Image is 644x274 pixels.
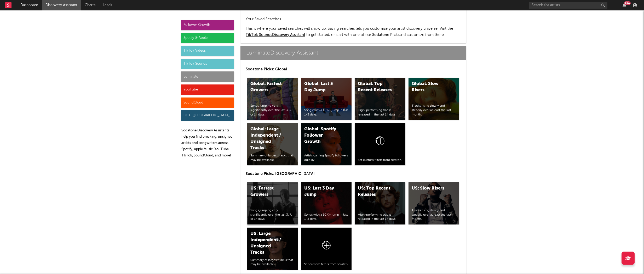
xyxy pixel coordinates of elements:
a: Set custom filters from scratch. [301,228,352,270]
div: OCC ([GEOGRAPHIC_DATA]) [181,110,234,121]
div: Set custom filters from scratch. [358,158,402,162]
div: Global: Fastest Growers [250,81,286,93]
p: Sodatone Discovery Assistants help you find breaking, unsigned artists and songwriters across Spo... [181,127,234,159]
div: Spotify & Apple [181,33,234,43]
div: 99 + [624,1,631,5]
a: US: Large Independent / Unsigned TracksSummary of largest tracks that may be available. [247,228,298,270]
div: High-performing tracks released in the last 14 days. [358,213,402,222]
a: TikTok SoundsDiscovery Assistant [246,33,305,37]
input: Search for artists [529,2,607,9]
a: US: Slow RisersTracks rising slowly and steadily over at least the last month. [409,182,459,224]
div: Follower Growth [181,20,234,30]
div: Songs with a 10%+ jump in last 1-3 days. [304,213,349,222]
span: Sodatone Picks [372,33,399,37]
a: Global: Slow RisersTracks rising slowly and steadily over at least the last month. [409,78,459,120]
button: 99+ [623,3,626,7]
div: Global: Slow Risers [412,81,447,93]
div: Global: Large Independent / Unsigned Tracks [250,126,286,151]
div: YouTube [181,84,234,95]
p: Sodatone Picks: Global [246,66,461,72]
div: Songs with a 10%+ jump in last 1-3 days. [304,108,349,117]
a: US: Top Recent ReleasesHigh-performing tracks released in the last 14 days. [355,182,405,224]
a: Set custom filters from scratch. [355,123,405,165]
div: Luminate [181,71,234,82]
a: Global: Spotify Follower GrowthArtists gaining Spotify followers quickly. [301,123,352,165]
div: TikTok Sounds [181,59,234,69]
h2: Your Saved Searches [246,16,461,22]
div: Global: Spotify Follower Growth [304,126,340,145]
div: US: Top Recent Releases [358,185,393,198]
p: Sodatone Picks: [GEOGRAPHIC_DATA] [246,171,461,177]
div: Summary of largest tracks that may be available. [250,154,295,162]
div: Global: Last 3 Day Jump [304,81,340,93]
div: Tracks rising slowly and steadily over at least the last month. [412,208,456,221]
div: US: Fastest Growers [250,185,286,198]
div: US: Slow Risers [412,185,447,192]
a: Global: Top Recent ReleasesHigh-performing tracks released in the last 14 days. [355,78,405,120]
a: US: Fastest GrowersSongs jumping very significantly over the last 3, 7, or 14 days. [247,182,298,224]
a: Global: Last 3 Day JumpSongs with a 10%+ jump in last 1-3 days. [301,78,352,120]
div: Set custom filters from scratch. [304,262,349,267]
div: US: Last 3 Day Jump [304,185,340,198]
div: Songs jumping very significantly over the last 3, 7, or 14 days. [250,104,295,117]
a: LuminateDiscovery Assistant [240,46,466,60]
div: Global: Top Recent Releases [358,81,393,93]
a: Global: Fastest GrowersSongs jumping very significantly over the last 3, 7, or 14 days. [247,78,298,120]
div: Songs jumping very significantly over the last 3, 7, or 14 days. [250,208,295,221]
div: Artists gaining Spotify followers quickly. [304,154,349,162]
div: Summary of largest tracks that may be available. [250,258,295,267]
div: SoundCloud [181,98,234,108]
div: Tracks rising slowly and steadily over at least the last month. [412,104,456,117]
a: US: Last 3 Day JumpSongs with a 10%+ jump in last 1-3 days. [301,182,352,224]
p: This is where your saved searches will show up. Saving searches lets you customize your artist di... [246,26,461,38]
a: Global: Large Independent / Unsigned TracksSummary of largest tracks that may be available. [247,123,298,165]
div: TikTok Videos [181,46,234,56]
div: US: Large Independent / Unsigned Tracks [250,231,286,256]
div: High-performing tracks released in the last 14 days. [358,108,402,117]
